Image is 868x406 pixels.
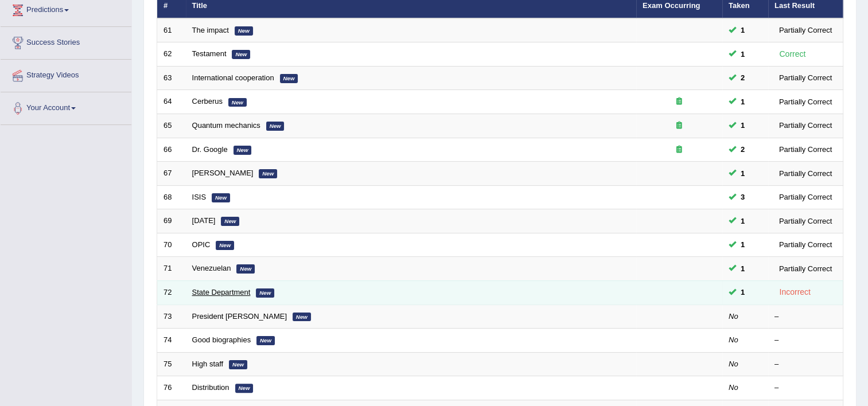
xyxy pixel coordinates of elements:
span: You can still take this question [736,215,749,227]
div: Partially Correct [774,24,836,36]
a: International cooperation [192,73,274,82]
div: Incorrect [774,286,815,299]
a: Dr. Google [192,145,228,154]
em: New [256,336,275,345]
span: You can still take this question [736,286,749,298]
a: Success Stories [1,27,131,56]
em: New [212,193,230,202]
div: – [774,335,836,346]
div: Exam occurring question [643,145,716,155]
td: 75 [157,352,186,376]
div: Partially Correct [774,263,836,275]
span: You can still take this question [736,24,749,36]
em: New [235,26,253,36]
td: 63 [157,66,186,90]
a: ISIS [192,193,207,201]
td: 64 [157,90,186,114]
div: – [774,359,836,370]
div: – [774,382,836,393]
em: New [233,146,252,155]
div: – [774,311,836,322]
div: Partially Correct [774,143,836,155]
em: New [235,384,254,393]
td: 71 [157,257,186,281]
em: No [729,312,738,321]
em: No [729,383,738,392]
em: New [236,264,255,274]
a: Distribution [192,383,229,392]
span: You can still take this question [736,143,749,155]
div: Partially Correct [774,191,836,203]
a: Venezuelan [192,264,231,272]
a: Quantum mechanics [192,121,260,130]
td: 61 [157,18,186,42]
span: You can still take this question [736,96,749,108]
td: 70 [157,233,186,257]
span: You can still take this question [736,167,749,179]
div: Partially Correct [774,119,836,131]
a: OPIC [192,240,211,249]
em: New [228,98,247,107]
td: 67 [157,162,186,186]
a: Strategy Videos [1,60,131,88]
a: The impact [192,26,229,34]
td: 65 [157,114,186,138]
em: New [221,217,239,226]
a: Exam Occurring [643,1,700,10]
td: 74 [157,329,186,353]
em: New [232,50,250,59]
a: State Department [192,288,251,296]
a: Your Account [1,92,131,121]
td: 73 [157,304,186,329]
div: Partially Correct [774,72,836,84]
div: Partially Correct [774,239,836,251]
a: Cerberus [192,97,223,106]
div: Exam occurring question [643,120,716,131]
span: You can still take this question [736,263,749,275]
em: New [229,360,247,369]
td: 69 [157,209,186,233]
span: You can still take this question [736,191,749,203]
td: 72 [157,280,186,304]
div: Correct [774,48,811,61]
a: High staff [192,360,224,368]
div: Partially Correct [774,215,836,227]
td: 66 [157,138,186,162]
em: New [280,74,298,83]
a: [PERSON_NAME] [192,169,254,177]
em: New [266,122,285,131]
em: New [259,169,277,178]
span: You can still take this question [736,119,749,131]
a: Testament [192,49,227,58]
em: No [729,360,738,368]
em: No [729,335,738,344]
div: Partially Correct [774,96,836,108]
em: New [293,313,311,322]
div: Partially Correct [774,167,836,179]
div: Exam occurring question [643,96,716,107]
em: New [216,241,234,250]
td: 68 [157,185,186,209]
a: President [PERSON_NAME] [192,312,287,321]
em: New [256,288,274,298]
a: [DATE] [192,216,216,225]
span: You can still take this question [736,48,749,60]
td: 76 [157,376,186,400]
span: You can still take this question [736,239,749,251]
td: 62 [157,42,186,67]
span: You can still take this question [736,72,749,84]
a: Good biographies [192,335,251,344]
